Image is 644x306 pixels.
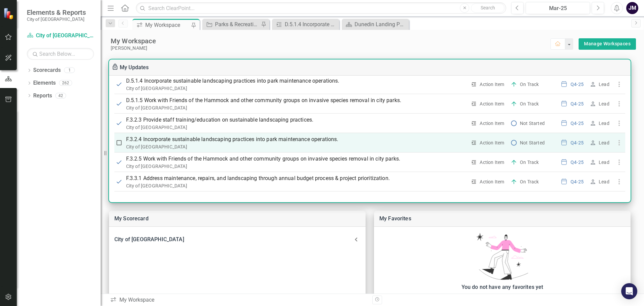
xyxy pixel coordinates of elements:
div: [PERSON_NAME] [111,45,550,51]
div: Lead [599,100,609,107]
div: On Track [520,159,539,166]
a: Scorecards [33,67,61,74]
a: Manage Workspaces [584,40,631,48]
button: Mar-25 [526,2,590,14]
p: F.3.3.1 Address maintenance, repairs, and landscaping through annual budget process & project pri... [126,174,467,182]
a: My Scorecard [114,215,149,222]
div: City of [GEOGRAPHIC_DATA] [126,182,467,189]
div: Dunedin Landing Page [355,20,407,29]
p: F.3.2.3 Provide staff training/education on sustainable landscaping practices. [126,116,467,124]
div: D.5.1.4 Incorporate sustainable landscaping practices into park maintenance operations. [285,20,337,29]
div: Mar-25 [528,4,588,12]
a: D.5.1.4 Incorporate sustainable landscaping practices into park maintenance operations. [274,20,337,29]
div: City of [GEOGRAPHIC_DATA] [126,143,467,150]
div: My Workspace [111,37,550,45]
p: F.3.2.5 Work with Friends of the Hammock and other community groups on invasive species removal i... [126,155,467,163]
div: To enable drag & drop and resizing, please duplicate this workspace from “Manage Workspaces” [112,63,120,72]
div: Q4-25 [571,100,584,107]
div: 1 [64,68,75,73]
div: Q4-25 [571,159,584,166]
img: ClearPoint Strategy [3,8,15,19]
div: Lead [599,81,609,88]
div: Open Intercom Messenger [621,283,637,299]
div: Action Item [480,100,504,107]
a: My Updates [120,64,149,71]
div: On Track [520,81,539,88]
button: Manage Workspaces [579,38,636,50]
div: On Track [520,178,539,185]
div: Q4-25 [571,139,584,146]
div: Action Item [480,139,504,146]
div: Not Started [520,139,545,146]
div: Lead [599,139,609,146]
a: Dunedin Landing Page [343,20,407,29]
div: Action Item [480,120,504,127]
div: City of [GEOGRAPHIC_DATA] [126,124,467,131]
div: Parks & Recreation Report [215,20,259,29]
button: Search [471,3,504,13]
div: My Workspace [110,296,367,304]
div: Favorited reports or detail pages will show up here. [377,293,627,301]
small: City of [GEOGRAPHIC_DATA] [27,16,86,22]
div: Q4-25 [571,120,584,127]
p: F.3.2.4 Incorporate sustainable landscaping practices into park maintenance operations. [126,135,467,143]
div: City of [GEOGRAPHIC_DATA] [126,104,467,111]
div: Action Item [480,81,504,88]
p: D.5.1.4 Incorporate sustainable landscaping practices into park maintenance operations. [126,77,467,85]
div: City of [GEOGRAPHIC_DATA] [126,163,467,170]
div: On Track [520,100,539,107]
div: City of [GEOGRAPHIC_DATA] [126,85,467,92]
p: D.5.1.5 Work with Friends of the Hammock and other community groups on invasive species removal i... [126,96,467,104]
div: 42 [55,93,66,98]
a: Parks & Recreation Report [204,20,259,29]
a: Elements [33,79,56,87]
a: City of [GEOGRAPHIC_DATA] [27,32,94,40]
div: Lead [599,178,609,185]
input: Search Below... [27,48,94,60]
div: split button [579,38,636,50]
span: Search [481,5,495,10]
div: Lead [599,120,609,127]
a: Reports [33,92,52,100]
div: Q4-25 [571,178,584,185]
div: City of [GEOGRAPHIC_DATA] [114,235,352,244]
div: Not Started [520,120,545,127]
div: My Workspace [145,21,190,29]
button: JM [626,2,638,14]
div: City of [GEOGRAPHIC_DATA] [109,232,366,247]
a: My Favorites [379,215,411,222]
div: Lead [599,159,609,166]
div: Action Item [480,159,504,166]
div: Q4-25 [571,81,584,88]
span: Elements & Reports [27,8,86,16]
input: Search ClearPoint... [136,2,506,14]
div: You do not have any favorites yet [377,282,627,292]
div: 262 [59,80,72,86]
div: Action Item [480,178,504,185]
